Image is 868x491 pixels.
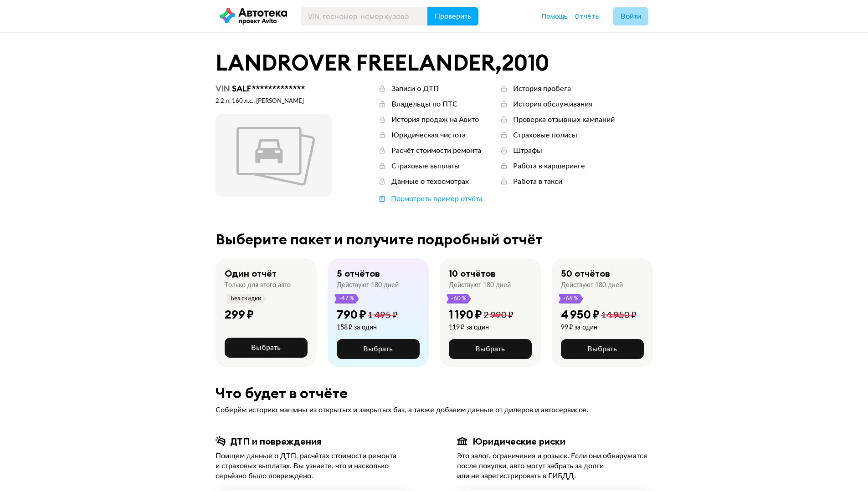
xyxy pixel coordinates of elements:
[449,281,511,289] div: Действуют 180 дней
[601,311,637,320] span: 14 950 ₽
[230,435,321,447] div: ДТП и повреждения
[391,84,439,94] div: Записи о ДТП
[230,294,262,304] span: Без скидки
[513,146,542,156] div: Штрафы
[427,7,478,25] button: Проверить
[613,7,648,25] button: Войти
[225,338,308,358] button: Выбрать
[575,12,600,21] a: Отчёты
[391,146,481,156] div: Расчёт стоимости ремонта
[378,194,483,204] a: Посмотреть пример отчёта
[561,281,623,289] div: Действуют 180 дней
[513,99,592,109] div: История обслуживания
[587,345,617,353] span: Выбрать
[339,294,355,304] span: -47 %
[225,281,291,289] div: Только для этого авто
[301,7,428,25] input: VIN, госномер, номер кузова
[449,324,514,332] div: 119 ₽ за один
[337,307,366,322] div: 790 ₽
[391,115,479,125] div: История продаж на Авито
[216,451,411,481] div: Поищем данные о ДТП, расчётах стоимости ремонта и страховых выплатах. Вы узнаете, что и насколько...
[449,268,496,279] div: 10 отчётов
[513,84,571,94] div: История пробега
[561,268,610,279] div: 50 отчётов
[513,130,577,140] div: Страховые полисы
[216,83,230,94] span: VIN
[449,339,532,359] button: Выбрать
[513,161,585,171] div: Работа в каршеринге
[513,177,562,187] div: Работа в такси
[363,345,393,353] span: Выбрать
[337,324,398,332] div: 158 ₽ за один
[216,231,653,248] div: Выберите пакет и получите подробный отчёт
[563,294,579,304] span: -66 %
[475,345,505,353] span: Выбрать
[391,161,460,171] div: Страховые выплаты
[561,339,644,359] button: Выбрать
[391,194,483,204] div: Посмотреть пример отчёта
[621,13,641,20] span: Войти
[368,311,398,320] span: 1 495 ₽
[391,177,469,187] div: Данные о техосмотрах
[216,97,332,106] div: 2.2 л, 160 л.c., [PERSON_NAME]
[391,130,466,140] div: Юридическая чистота
[391,99,457,109] div: Владельцы по ПТС
[216,51,653,75] div: LANDROVER FREELANDER , 2010
[561,324,637,332] div: 99 ₽ за один
[451,294,467,304] span: -60 %
[457,451,653,481] div: Это залог, ограничения и розыск. Если они обнаружатся после покупки, авто могут забрать за долги ...
[483,311,514,320] span: 2 990 ₽
[337,339,420,359] button: Выбрать
[449,307,482,322] div: 1 190 ₽
[337,268,380,279] div: 5 отчётов
[225,268,277,279] div: Один отчёт
[513,115,615,125] div: Проверка отзывных кампаний
[473,435,565,447] div: Юридические риски
[337,281,399,289] div: Действуют 180 дней
[216,405,653,415] div: Соберём историю машины из открытых и закрытых баз, а также добавим данные от дилеров и автосервисов.
[225,307,254,322] div: 299 ₽
[542,12,568,21] a: Помощь
[216,385,653,401] div: Что будет в отчёте
[435,13,471,20] span: Проверить
[561,307,600,322] div: 4 950 ₽
[251,344,281,351] span: Выбрать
